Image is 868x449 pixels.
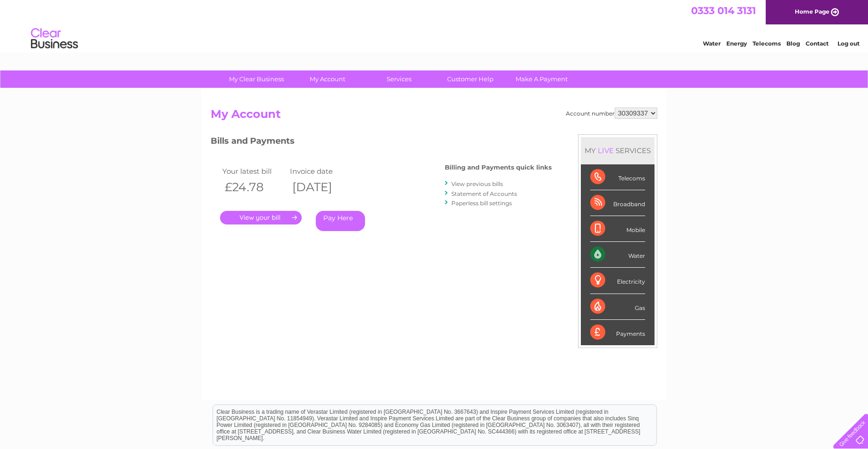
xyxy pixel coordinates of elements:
[220,178,288,197] th: £24.78
[590,268,645,294] div: Electricity
[289,70,366,88] a: My Account
[838,40,860,47] a: Log out
[503,70,580,88] a: Make A Payment
[703,40,721,47] a: Water
[726,40,747,47] a: Energy
[590,216,645,242] div: Mobile
[432,70,509,88] a: Customer Help
[211,108,657,125] h2: My Account
[316,211,365,231] a: Pay Here
[590,190,645,216] div: Broadband
[218,70,295,88] a: My Clear Business
[451,200,512,207] a: Paperless bill settings
[806,40,829,47] a: Contact
[590,294,645,320] div: Gas
[581,137,655,164] div: MY SERVICES
[786,40,800,47] a: Blog
[288,165,355,178] td: Invoice date
[691,5,756,16] a: 0333 014 3131
[220,165,288,178] td: Your latest bill
[360,70,438,88] a: Services
[451,180,503,187] a: View previous bills
[211,134,552,151] h3: Bills and Payments
[213,5,656,46] div: Clear Business is a trading name of Verastar Limited (registered in [GEOGRAPHIC_DATA] No. 3667643...
[451,190,517,197] a: Statement of Accounts
[590,164,645,190] div: Telecoms
[566,108,657,119] div: Account number
[753,40,781,47] a: Telecoms
[220,211,302,224] a: .
[30,24,78,53] img: logo.png
[596,146,616,155] div: LIVE
[288,178,355,197] th: [DATE]
[590,320,645,345] div: Payments
[590,242,645,268] div: Water
[445,164,552,171] h4: Billing and Payments quick links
